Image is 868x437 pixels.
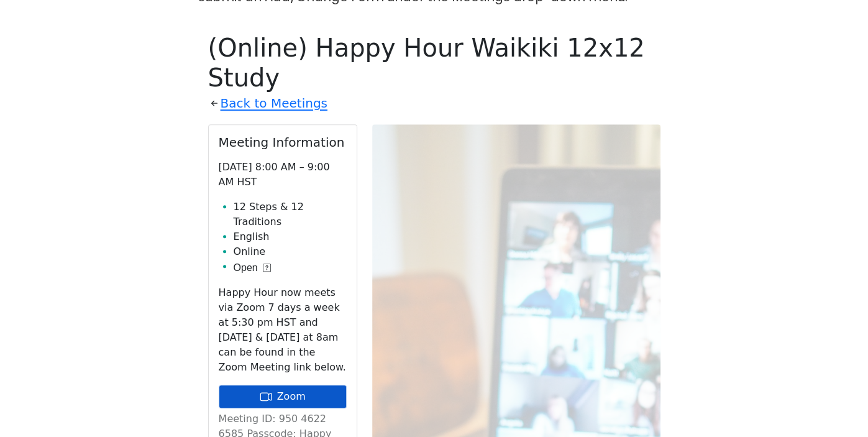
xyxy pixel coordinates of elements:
[234,229,347,244] li: English
[221,93,327,114] a: Back to Meetings
[234,200,347,229] li: 12 Steps & 12 Traditions
[234,260,258,275] span: Open
[234,244,347,259] li: Online
[219,285,347,375] p: Happy Hour now meets via Zoom 7 days a week at 5:30 pm HST and [DATE] & [DATE] at 8am can be foun...
[219,160,347,190] p: [DATE] 8:00 AM – 9:00 AM HST
[234,260,271,275] button: Open
[219,135,347,150] h2: Meeting Information
[208,33,660,93] h1: (Online) Happy Hour Waikiki 12x12 Study
[219,385,347,408] a: Zoom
